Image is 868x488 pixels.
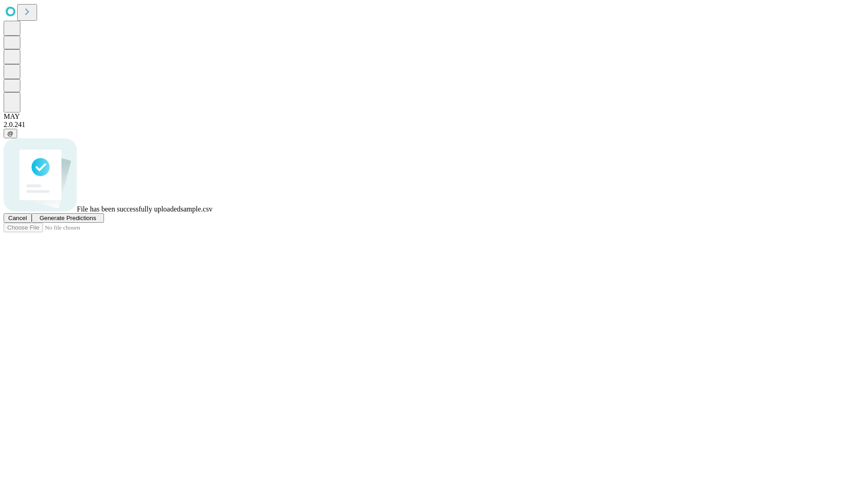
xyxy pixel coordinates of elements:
span: Generate Predictions [39,215,96,221]
span: Cancel [8,215,27,221]
div: MAY [4,113,864,121]
div: 2.0.241 [4,121,864,129]
button: Generate Predictions [32,213,104,223]
button: @ [4,129,17,138]
span: File has been successfully uploaded [77,205,180,213]
span: sample.csv [180,205,212,213]
span: @ [7,130,14,137]
button: Cancel [4,213,32,223]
